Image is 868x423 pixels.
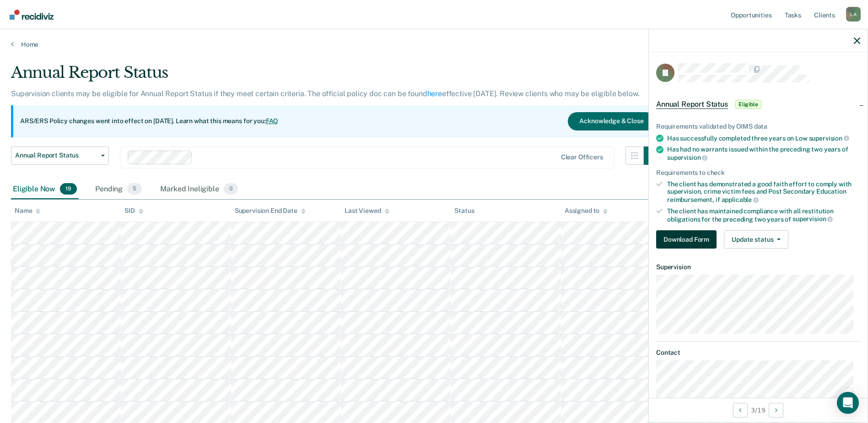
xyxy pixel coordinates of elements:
[667,207,860,223] div: The client has maintained compliance with all restitution obligations for the preceding two years of
[667,134,860,142] div: Has successfully completed three years on Low
[565,207,608,215] div: Assigned to
[656,230,720,249] a: Navigate to form link
[60,183,77,195] span: 19
[656,263,860,271] dt: Supervision
[345,207,389,215] div: Last Viewed
[15,152,97,159] span: Annual Report Status
[10,10,54,20] img: Recidiviz
[93,179,144,200] div: Pending
[649,398,868,422] div: 3 / 19
[656,349,860,357] dt: Contact
[454,207,474,215] div: Status
[224,183,238,195] span: 0
[11,40,857,49] a: Home
[15,207,40,215] div: Name
[667,154,707,161] span: supervision
[266,117,279,125] a: FAQ
[649,90,868,119] div: Annual Report StatusEligible
[667,180,860,204] div: The client has demonstrated a good faith effort to comply with supervision, crime victim fees and...
[11,63,662,89] div: Annual Report Status
[20,117,278,126] p: ARS/ERS Policy changes went into effect on [DATE]. Learn what this means for you:
[124,207,143,215] div: SID
[656,230,717,249] button: Download Form
[127,183,142,195] span: 5
[724,230,788,249] button: Update status
[667,146,860,161] div: Has had no warrants issued within the preceding two years of
[158,179,240,200] div: Marked Ineligible
[656,169,860,177] div: Requirements to check
[11,89,639,98] p: Supervision clients may be eligible for Annual Report Status if they meet certain criteria. The o...
[11,179,79,200] div: Eligible Now
[735,100,761,109] span: Eligible
[427,89,442,98] a: here
[837,392,859,414] div: Open Intercom Messenger
[846,7,861,22] button: Profile dropdown button
[656,100,728,109] span: Annual Report Status
[793,215,833,222] span: supervision
[561,153,603,161] div: Clear officers
[235,207,306,215] div: Supervision End Date
[846,7,861,22] div: L A
[656,123,860,130] div: Requirements validated by OIMS data
[769,403,783,418] button: Next Opportunity
[722,196,759,203] span: applicable
[809,135,849,142] span: supervision
[568,112,655,130] button: Acknowledge & Close
[733,403,748,418] button: Previous Opportunity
